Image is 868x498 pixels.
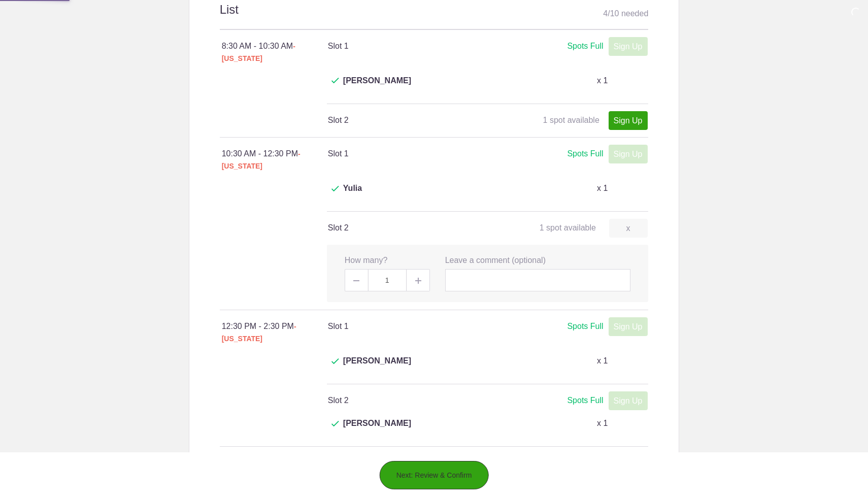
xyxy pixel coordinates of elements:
img: Check dark green [331,358,339,364]
span: / [608,9,610,18]
div: 4 10 needed [603,6,648,21]
span: 1 spot available [540,223,596,232]
a: Sign Up [609,111,648,130]
span: - [US_STATE] [222,42,295,62]
span: - [US_STATE] [222,322,296,343]
p: x 1 [597,417,608,429]
div: Spots Full [567,394,603,407]
div: Spots Full [567,40,603,53]
div: 12:30 PM - 2:30 PM [222,320,328,345]
a: x [609,219,648,238]
span: - [US_STATE] [222,150,301,170]
h2: List [220,1,649,30]
span: 1 spot available [543,116,599,124]
h4: Slot 2 [328,222,487,234]
label: How many? [345,255,387,267]
p: x 1 [597,355,608,367]
p: x 1 [597,75,608,87]
div: 10:30 AM - 12:30 PM [222,148,328,172]
img: Plus gray [415,278,421,284]
h4: Slot 1 [328,320,487,333]
h4: Slot 2 [328,114,487,126]
div: Spots Full [567,148,603,160]
img: Check dark green [331,421,339,427]
img: Minus gray [353,280,359,281]
span: [PERSON_NAME] [343,417,411,442]
span: [PERSON_NAME] [343,355,411,379]
img: Check dark green [331,78,339,84]
h4: Slot 1 [328,148,487,160]
div: 8:30 AM - 10:30 AM [222,40,328,64]
div: Spots Full [567,320,603,333]
span: [PERSON_NAME] [343,75,411,99]
img: Check dark green [331,186,339,192]
h4: Slot 1 [328,40,487,52]
h4: Slot 2 [328,394,487,407]
p: x 1 [597,182,608,194]
button: Next: Review & Confirm [380,461,489,489]
label: Leave a comment (optional) [445,255,546,267]
span: Yulia [343,182,362,207]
